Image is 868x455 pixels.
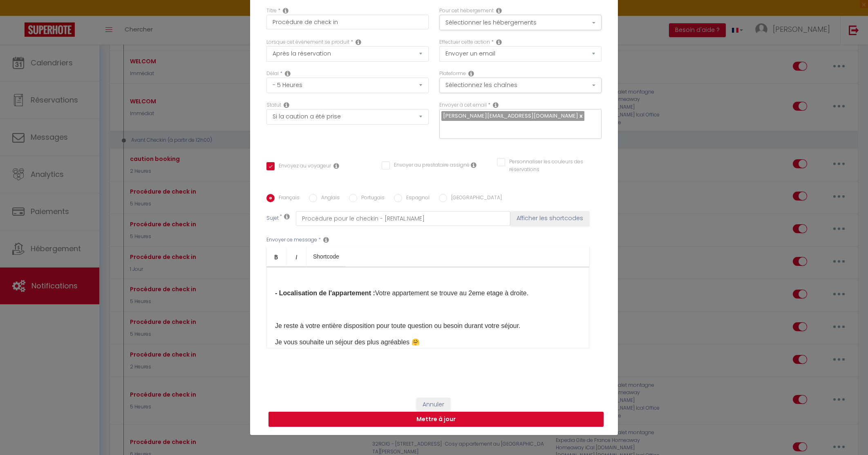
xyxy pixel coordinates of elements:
[275,288,581,298] p: Votre appartement se trouve au 2eme etage à droite.
[275,194,300,203] label: Français
[439,15,602,30] button: Sélectionner les hébergements
[266,38,349,46] label: Lorsque cet événement se produit
[443,112,578,120] span: [PERSON_NAME][EMAIL_ADDRESS][DOMAIN_NAME]
[266,214,279,223] label: Sujet
[439,78,602,93] button: Sélectionnez les chaînes
[323,236,329,243] i: Message
[402,194,430,203] label: Espagnol
[356,39,361,45] i: Event Occur
[266,70,279,78] label: Délai
[266,236,317,244] label: Envoyer ce message
[306,247,346,266] a: Shortcode
[283,7,289,14] i: Title
[439,38,490,46] label: Effectuer cette action
[266,7,277,15] label: Titre
[333,163,339,169] i: Envoyer au voyageur
[471,162,477,168] i: Envoyer au prestataire si il est assigné
[468,70,474,77] i: Action Channel
[275,321,581,331] p: Je reste à votre entière disposition pour toute question ou besoin durant votre séjour.
[266,247,286,266] a: Bold
[285,70,291,77] i: Action Time
[416,398,450,412] button: Annuler
[439,7,494,15] label: Pour cet hébergement
[284,102,289,108] i: Booking status
[439,70,466,78] label: Plateforme
[510,211,589,226] button: Afficher les shortcodes
[275,290,375,297] strong: - Localisation de l'appartement :
[284,213,290,220] i: Subject
[496,7,502,14] i: This Rental
[268,412,604,427] button: Mettre à jour
[266,101,281,109] label: Statut
[317,194,340,203] label: Anglais
[493,102,499,108] i: Recipient
[496,39,502,45] i: Action Type
[286,247,306,266] a: Italic
[439,101,487,109] label: Envoyer à cet email
[357,194,385,203] label: Portugais
[447,194,502,203] label: [GEOGRAPHIC_DATA]
[275,337,581,347] p: Je vous souhaite un séjour des plus agréables 🤗​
